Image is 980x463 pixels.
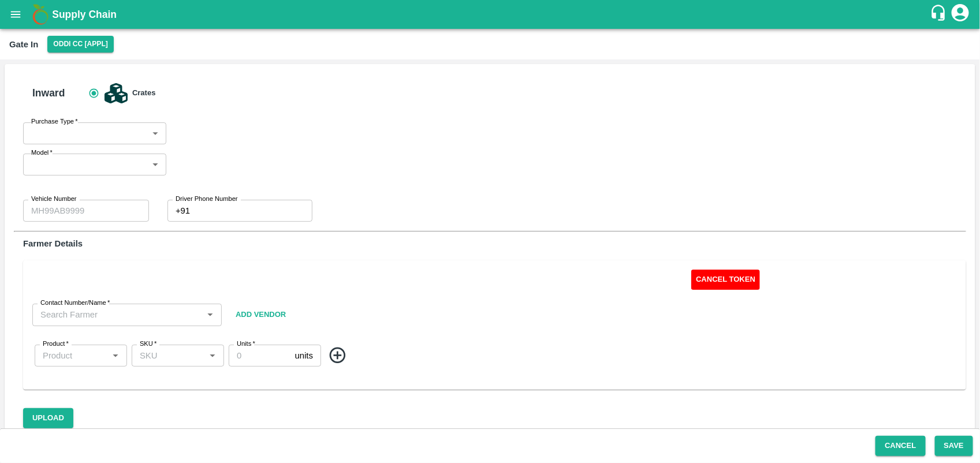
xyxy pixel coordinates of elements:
b: Supply Chain [52,9,117,20]
input: Search Farmer [36,307,199,322]
input: SKU [135,348,202,363]
label: Driver Phone Number [176,195,238,204]
b: Farmer Details [23,239,83,248]
button: open drawer [2,1,29,28]
input: 0 [229,345,290,367]
label: Contact Number/Name [40,298,110,308]
b: Crates [132,88,155,97]
button: Upload [23,408,73,428]
p: units [295,349,313,362]
label: Model [31,148,53,158]
h6: Inward [23,85,83,101]
div: customer-support [930,4,950,25]
label: Product [43,339,69,349]
p: +91 [176,204,190,217]
button: Select DC [47,36,114,53]
label: Purchase Type [31,117,78,126]
div: account of current user [950,2,971,27]
button: Add Vendor [231,290,290,339]
button: Cancel [875,436,925,456]
a: Supply Chain [52,6,930,23]
input: MH99AB9999 [23,200,149,222]
button: Save [935,436,973,456]
label: Vehicle Number [31,195,77,204]
img: logo [29,3,52,26]
button: Cancel Token [691,270,760,290]
button: Open [205,348,220,363]
input: Product [38,348,105,363]
button: Open [203,307,218,322]
label: SKU [140,339,156,349]
button: Open [108,348,123,363]
img: crates [105,83,128,104]
label: Units [237,339,255,349]
b: Gate In [9,40,38,49]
